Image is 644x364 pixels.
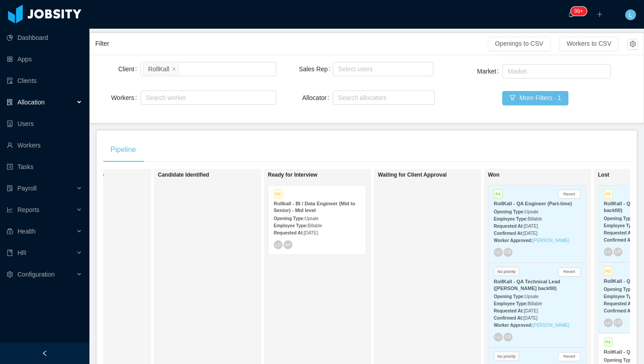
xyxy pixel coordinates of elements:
strong: Requested At: [494,224,524,229]
span: [DATE] [523,231,537,236]
i: icon: solution [7,99,13,105]
button: Workers to CSV [559,37,619,51]
span: LC [496,250,501,255]
span: LR [505,334,511,339]
strong: Employee Type: [604,223,638,228]
span: P3 [604,266,613,276]
i: icon: setting [7,271,13,277]
strong: Opening Type: [604,216,635,221]
i: icon: file-protect [7,185,13,191]
span: Billable [528,217,542,221]
span: Billable [308,223,322,228]
label: Allocator [302,94,333,101]
strong: Confirmed At: [494,231,523,236]
label: Sales Rep [299,65,334,73]
strong: RollKall - QA Engineer (Part-time) [494,201,572,206]
input: Allocator [335,92,340,103]
span: [DATE] [304,230,318,235]
strong: Requested At: [604,230,634,235]
strong: Confirmed At: [494,316,523,321]
strong: Employee Type: [604,294,638,299]
h1: Waiting for Client Approval [378,172,503,178]
h1: Candidate Identified [158,172,283,178]
button: Revert [558,352,580,361]
a: icon: robotUsers [7,115,82,133]
i: icon: medicine-box [7,228,13,234]
i: icon: bell [568,11,574,17]
strong: Worker Approved: [494,323,533,328]
strong: Confirmed At: [604,308,633,313]
button: Openings to CSV [488,37,551,51]
h1: Ready for Interview [268,172,393,178]
span: Payroll [17,185,37,192]
strong: Opening Type: [274,216,305,221]
i: icon: line-chart [7,207,13,213]
div: Filter [95,35,488,52]
button: Revert [558,190,580,199]
a: icon: profileTasks [7,158,82,176]
span: Upsale [525,294,538,299]
sup: 125 [571,7,587,16]
h1: Won [488,172,613,178]
span: LC [606,321,611,325]
button: Revert [558,268,580,277]
a: [PERSON_NAME] [533,238,569,243]
label: Market [477,68,503,75]
input: Market [505,66,510,77]
strong: Requested At: [604,301,634,306]
span: P4 [494,189,503,199]
span: P4 [604,337,613,347]
a: icon: auditClients [7,72,82,90]
li: RollKall [143,64,178,74]
span: No priority [494,267,519,276]
span: LC [606,250,611,255]
input: Sales Rep [335,64,340,74]
span: P3 [604,189,613,199]
span: LC [496,335,501,340]
span: P3 [274,189,283,199]
div: Select users [338,65,424,74]
div: Search worker [146,93,263,102]
strong: Employee Type: [494,301,528,306]
span: Upsale [525,209,538,214]
strong: Opening Type: [604,358,635,363]
span: L [629,9,632,20]
span: LR [615,250,621,255]
div: Market [508,67,602,76]
span: LR [615,320,621,325]
strong: RollKall - QA Technical Lead ([PERSON_NAME] backfill) [494,279,560,291]
span: Billable [528,301,542,306]
a: icon: pie-chartDashboard [7,29,82,47]
i: icon: close [172,66,176,72]
input: Client [181,64,186,74]
button: icon: setting [627,39,638,50]
div: Search allocators [338,93,425,102]
span: LC [275,242,281,247]
a: icon: appstoreApps [7,50,82,68]
span: LR [505,250,511,255]
span: Configuration [17,271,55,278]
input: Workers [143,92,148,103]
span: [DATE] [523,316,537,321]
strong: Requested At: [494,308,524,313]
span: Health [17,228,35,235]
a: [PERSON_NAME] [533,323,569,328]
span: Reports [17,206,39,213]
span: Upsale [305,216,318,221]
a: icon: userWorkers [7,136,82,154]
span: HR [17,249,26,256]
strong: Opening Type: [494,209,525,214]
span: [DATE] [524,224,538,229]
strong: Employee Type: [274,223,308,228]
button: icon: filterMore Filters · 1 [502,91,568,105]
strong: Confirmed At: [604,238,633,243]
strong: Worker Approved: [494,238,533,243]
strong: Employee Type: [494,217,528,221]
strong: Opening Type: [604,287,635,292]
span: MP [285,243,291,247]
span: [DATE] [524,308,538,313]
span: Allocation [17,99,45,106]
i: icon: plus [597,11,603,17]
strong: Requested At: [274,230,304,235]
strong: Opening Type: [494,294,525,299]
